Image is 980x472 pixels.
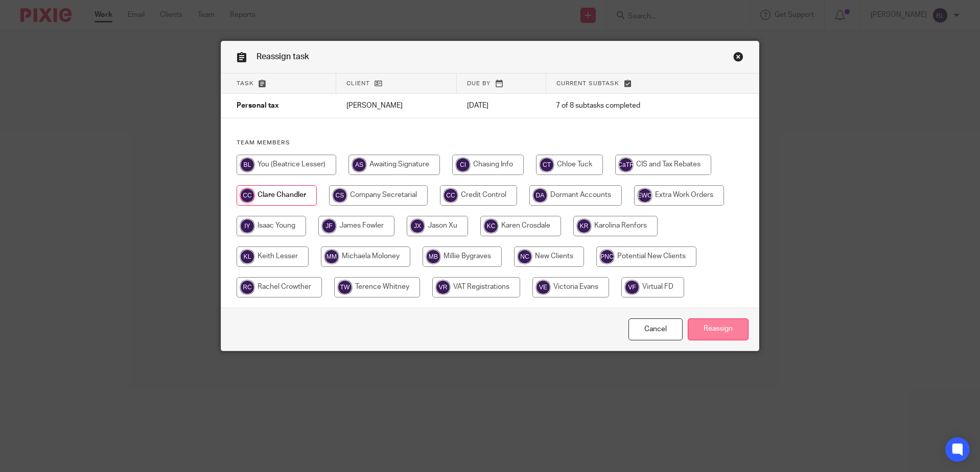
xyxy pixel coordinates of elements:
[546,94,711,118] td: 7 of 8 subtasks completed
[237,139,744,147] h4: Team members
[733,52,743,65] a: Close this dialog window
[688,318,749,340] input: Reassign
[467,101,536,111] p: [DATE]
[237,103,279,110] span: Personal tax
[237,81,254,86] span: Task
[628,318,683,340] a: Close this dialog window
[346,101,447,111] p: [PERSON_NAME]
[256,53,309,61] span: Reassign task
[556,81,619,86] span: Current subtask
[346,81,370,86] span: Client
[467,81,491,86] span: Due by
